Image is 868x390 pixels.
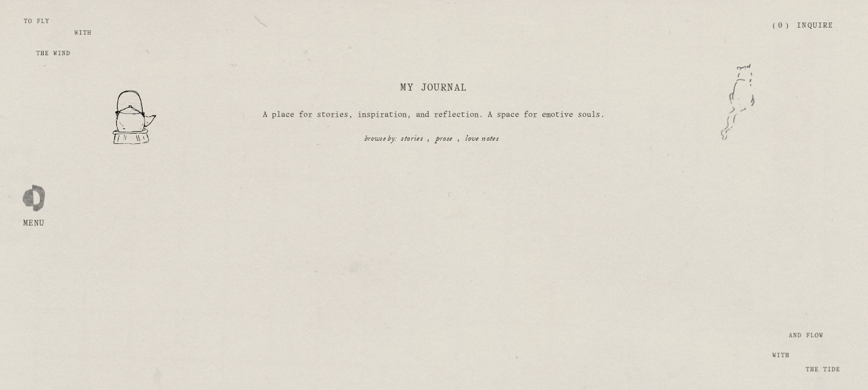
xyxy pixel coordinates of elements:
[778,22,783,29] span: 0
[465,132,499,146] a: love notes
[236,110,632,121] p: A place for stories, inspiration, and reflection. A space for emotive souls.
[786,22,788,29] span: )
[773,22,775,29] span: (
[436,132,453,146] a: prose
[401,132,423,146] a: stories
[773,21,788,31] a: 0 items in cart
[797,15,833,37] a: Inquire
[236,82,632,94] h1: My Journal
